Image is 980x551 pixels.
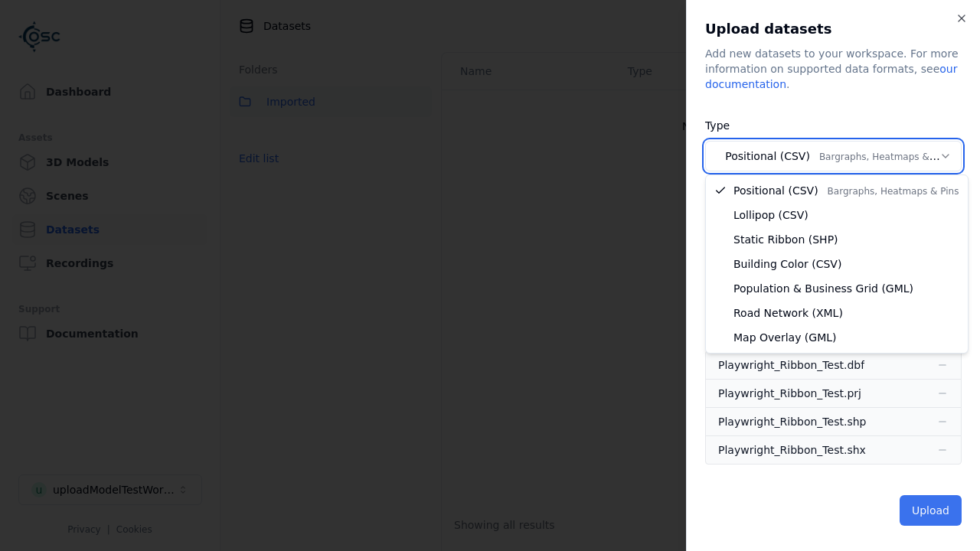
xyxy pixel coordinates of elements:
span: Map Overlay (GML) [733,330,837,345]
span: Lollipop (CSV) [733,207,808,223]
span: Bargraphs, Heatmaps & Pins [828,186,959,197]
span: Population & Business Grid (GML) [733,281,913,296]
span: Road Network (XML) [733,305,843,321]
span: Static Ribbon (SHP) [733,232,838,247]
span: Positional (CSV) [733,183,959,198]
span: Building Color (CSV) [733,256,841,272]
